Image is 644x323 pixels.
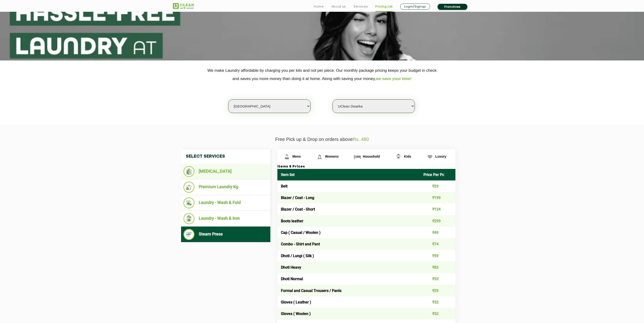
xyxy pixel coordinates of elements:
[394,153,403,161] img: Kids
[173,66,471,83] p: We make Laundry affordable by charging you per kilo and not per piece. Our monthly package pricin...
[420,238,456,250] td: ₹74
[353,4,368,9] a: Services
[277,262,420,273] td: Dhoti Heavy
[420,296,456,308] td: ₹32
[353,153,361,161] img: Household
[420,308,456,319] td: ₹32
[420,273,456,285] td: ₹53
[183,197,194,208] img: Laundry - Wash & Fold
[173,3,194,9] img: UClean Laundry and Dry Cleaning
[363,155,380,158] span: Household
[420,180,456,192] td: ₹29
[277,180,420,192] td: Belt
[277,285,420,296] td: Formal and Casual Trousers / Pants
[292,155,301,158] span: Mens
[420,203,456,215] td: ₹124
[277,192,420,203] td: Blazer / Coat - Long
[331,4,346,9] a: About us
[325,155,339,158] span: Womens
[277,308,420,319] td: Gloves ( Woolen )
[181,149,270,164] h4: Select Services
[375,4,393,9] a: Pricing List
[183,166,268,177] li: [MEDICAL_DATA]
[183,182,194,193] img: Premium Laundry Kg
[283,153,291,161] img: Mens
[277,238,420,250] td: Combo - Shirt and Pant
[183,166,194,177] img: Dry Cleaning
[277,273,420,285] td: Dhoti Normal
[400,4,430,10] a: Login/Signup
[420,262,456,273] td: ₹83
[277,169,420,180] th: Item list
[277,165,455,169] h3: Items & Prices
[277,215,420,227] td: Boots leather
[404,155,411,158] span: Kids
[420,169,456,180] th: Price Per Pc
[420,285,456,296] td: ₹29
[353,137,369,142] span: Rs. 480
[420,192,456,203] td: ₹199
[183,213,194,224] img: Laundry - Wash & Iron
[420,227,456,238] td: ₹49
[420,215,456,227] td: ₹299
[376,76,411,81] span: we save your time!
[183,197,268,208] li: Laundry - Wash & Fold
[277,250,420,261] td: Dhoti / Lungi ( Silk )
[173,137,471,142] p: Free Pick up & Drop on orders above
[438,4,467,10] a: Franchise
[277,203,420,215] td: Blazer / Coat - Short
[435,155,446,158] span: Luxury
[183,229,268,240] li: Steam Press
[420,250,456,261] td: ₹59
[315,153,324,161] img: Womens
[314,4,324,9] a: Home
[183,213,268,224] li: Laundry - Wash & Iron
[183,182,268,193] li: Premium Laundry Kg
[426,153,434,161] img: Luxury
[277,227,420,238] td: Cap ( Casual / Woolen )
[183,229,194,240] img: Steam Press
[277,296,420,308] td: Gloves ( Leather )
